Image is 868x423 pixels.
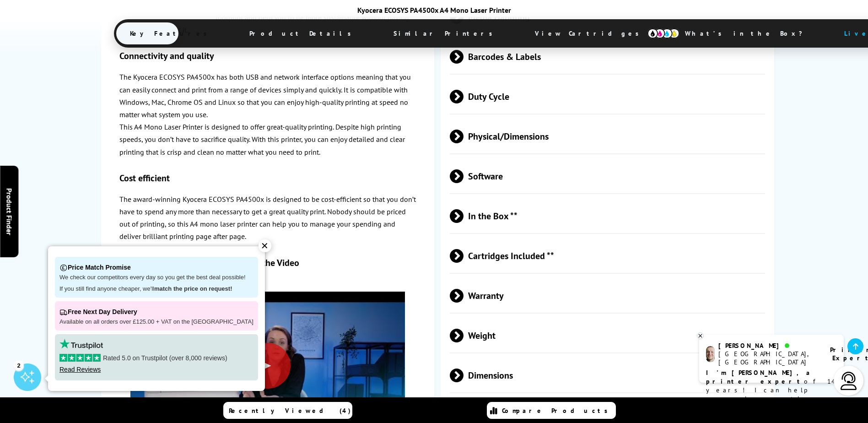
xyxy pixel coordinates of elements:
[380,22,511,44] span: Similar Printers
[119,121,416,158] p: This A4 Mono Laser Printer is designed to offer great-quality printing. Despite high printing spe...
[119,193,416,243] p: The award-winning Kyocera ECOSYS PA4500x is designed to be cost-efficient so that you don’t have ...
[450,318,766,352] span: Weight
[130,256,405,268] div: Watch the Video
[59,339,103,349] img: trustpilot rating
[236,22,370,44] span: Product Details
[59,274,253,282] p: We check our competitors every day so you get the best deal possible!
[119,172,416,184] h3: Cost efficient
[450,199,766,233] span: In the Box **
[114,5,755,15] div: Kyocera ECOSYS PA4500x A4 Mono Laser Printer
[59,366,101,373] a: Read Reviews
[706,369,813,385] b: I'm [PERSON_NAME], a printer expert
[223,402,352,419] a: Recently Viewed (4)
[259,239,271,252] div: ✕
[671,22,825,44] span: What’s in the Box?
[59,318,253,326] p: Available on all orders over £125.00 + VAT on the [GEOGRAPHIC_DATA]
[59,285,253,293] p: If you still find anyone cheaper, we'll
[116,22,226,44] span: Key Features
[647,28,679,38] img: cmyk-icon.svg
[487,402,616,419] a: Compare Products
[521,22,661,45] span: View Cartridges
[718,350,819,366] div: [GEOGRAPHIC_DATA], [GEOGRAPHIC_DATA]
[450,358,766,392] span: Dimensions
[718,342,819,350] div: [PERSON_NAME]
[59,306,253,318] p: Free Next Day Delivery
[450,79,766,114] span: Duty Cycle
[450,39,766,74] span: Barcodes & Labels
[706,369,837,412] p: of 14 years! I can help you choose the right product
[450,159,766,193] span: Software
[154,285,232,292] strong: match the price on request!
[450,239,766,273] span: Cartridges Included **
[5,188,14,235] span: Product Finder
[59,354,101,362] img: stars-5.svg
[59,261,253,274] p: Price Match Promise
[706,346,715,362] img: ashley-livechat.png
[450,119,766,153] span: Physical/Dimensions
[119,50,416,62] h3: Connectivity and quality
[502,407,613,415] span: Compare Products
[119,71,416,121] p: The Kyocera ECOSYS PA4500x has both USB and network interface options meaning that you can easily...
[14,360,24,370] div: 2
[450,278,766,313] span: Warranty
[840,372,858,390] img: user-headset-light.svg
[229,407,351,415] span: Recently Viewed (4)
[59,354,253,362] p: Rated 5.0 on Trustpilot (over 8,000 reviews)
